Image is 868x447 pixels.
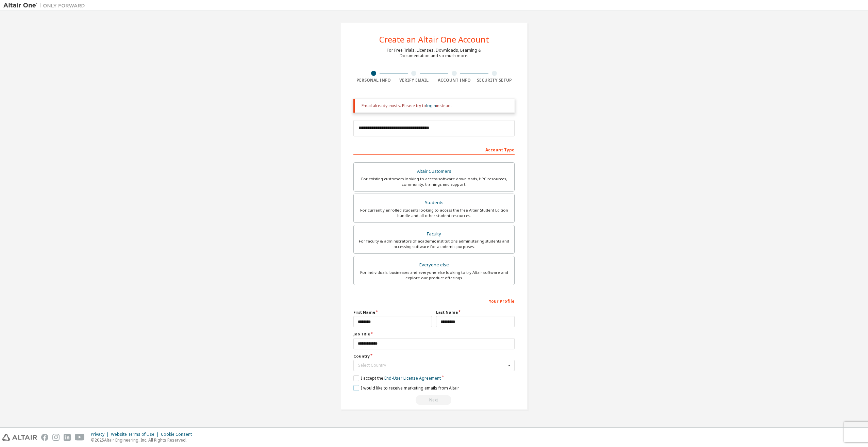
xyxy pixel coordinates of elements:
div: For existing customers looking to access software downloads, HPC resources, community, trainings ... [358,176,510,187]
div: Cookie Consent [161,432,196,437]
div: Security Setup [474,78,515,83]
div: Website Terms of Use [111,432,161,437]
div: For faculty & administrators of academic institutions administering students and accessing softwa... [358,238,510,249]
label: Country [353,353,515,359]
div: Everyone else [358,260,510,270]
img: instagram.svg [52,434,60,441]
label: Job Title [353,331,515,337]
div: Create an Altair One Account [379,35,489,44]
div: Students [358,198,510,208]
div: Verify Email [394,78,434,83]
p: © 2025 Altair Engineering, Inc. All Rights Reserved. [91,437,196,443]
label: Last Name [436,310,515,315]
img: facebook.svg [41,434,48,441]
div: Personal Info [353,78,394,83]
a: login [426,103,436,109]
div: Email already exists. Please try to instead. [362,103,509,109]
label: I would like to receive marketing emails from Altair [353,385,459,391]
div: Privacy [91,432,111,437]
div: For individuals, businesses and everyone else looking to try Altair software and explore our prod... [358,270,510,281]
div: Select Country [358,363,506,367]
div: Account Info [434,78,474,83]
img: linkedin.svg [64,434,71,441]
div: Email already exists [353,395,515,405]
img: Altair One [3,2,88,9]
img: youtube.svg [75,434,85,441]
div: Your Profile [353,295,515,306]
div: Account Type [353,144,515,155]
div: For currently enrolled students looking to access the free Altair Student Edition bundle and all ... [358,208,510,218]
label: I accept the [353,375,441,381]
div: For Free Trials, Licenses, Downloads, Learning & Documentation and so much more. [387,48,481,59]
img: altair_logo.svg [2,434,37,441]
div: Faculty [358,229,510,239]
label: First Name [353,310,432,315]
a: End-User License Agreement [384,375,441,381]
div: Altair Customers [358,167,510,176]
